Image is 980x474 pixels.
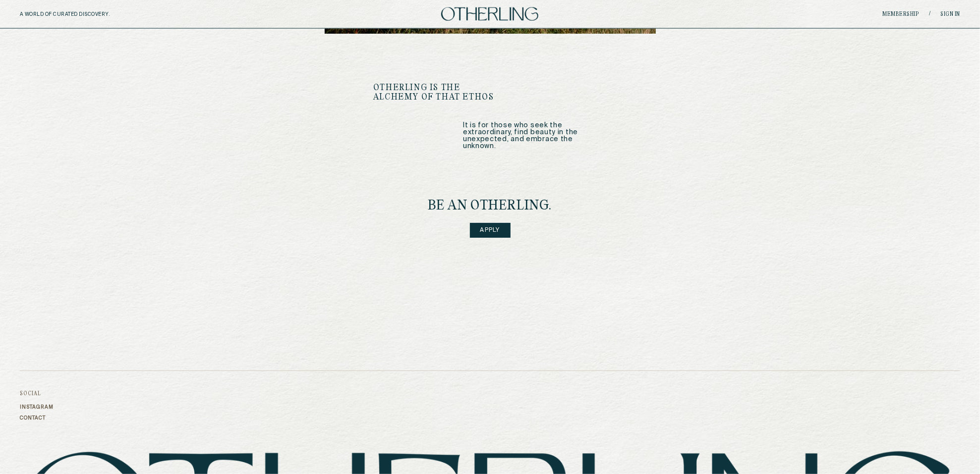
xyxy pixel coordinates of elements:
[882,11,919,17] a: Membership
[929,10,930,18] span: /
[373,83,504,102] h1: OTHERLING IS THE ALCHEMY OF THAT ETHOS
[20,415,54,421] a: Contact
[20,404,54,410] a: Instagram
[463,122,607,150] p: It is for those who seek the extraordinary, find beauty in the unexpected, and embrace the unknown.
[20,11,153,17] h5: A WORLD OF CURATED DISCOVERY.
[940,11,960,17] a: Sign in
[470,223,511,238] a: Apply
[428,199,552,213] h4: be an Otherling.
[441,7,538,21] img: logo
[20,391,54,397] h3: Social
